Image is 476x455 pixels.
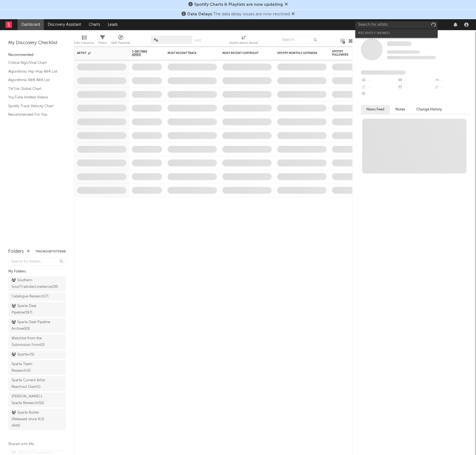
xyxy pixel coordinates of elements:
[12,335,50,348] div: Watchlist from the Submission Form ( 0 )
[8,77,60,83] a: Algorithmic R&B A&R List
[361,77,397,84] div: --
[361,91,397,98] div: --
[291,12,295,16] span: Dismiss
[332,50,351,56] div: Spotify Followers
[355,21,438,28] input: Search for artists
[8,351,66,359] a: Sparta+(5)
[397,84,434,91] div: --
[12,410,50,429] div: Sparta Roster (Released since 8/1) ( 449 )
[77,52,118,55] div: Artist
[8,318,66,333] a: Sparta Deal Pipeline Archive(83)
[8,52,66,58] div: Recommended
[8,292,66,301] a: Catalogue Research(7)
[358,30,435,36] div: Recently Viewed
[390,105,411,114] button: Notes
[12,293,49,300] div: Catalogue Research ( 7 )
[8,409,66,430] a: Sparta Roster (Released since 8/1)(449)
[8,276,66,291] a: Southern Soul/Trailride/Linedance(28)
[222,52,263,55] div: Most Recent Copyright
[98,33,107,49] div: Filters
[12,319,50,332] div: Sparta Deal Pipeline Archive ( 83 )
[8,258,66,266] input: Search for folders...
[194,2,283,7] span: Spotify Charts & Playlists are now updating
[8,248,24,255] div: Folders
[98,40,107,46] div: Filters
[12,377,50,390] div: Sparta Current Artist Reachout Dash ( 1 )
[229,40,258,46] div: Notifications (Artist)
[434,84,471,91] div: --
[387,41,412,47] a: Some Artist
[194,39,201,42] button: Save
[12,303,50,316] div: Sparta Deal Pipeline ( 197 )
[8,94,60,100] a: YouTube Hottest Videos
[104,19,121,30] a: Leads
[434,77,471,84] div: --
[35,250,66,253] button: Tracked Artists(948)
[111,40,130,46] div: A&R Pipeline
[8,112,60,118] a: Recommended For You
[8,360,66,375] a: Sparta Team Research(2)
[168,52,209,55] div: Most Recent Track
[12,393,50,406] div: [PERSON_NAME]'s Sparta Research ( 52 )
[8,393,66,407] a: [PERSON_NAME]'s Sparta Research(52)
[411,105,447,114] button: Change History
[8,334,66,349] a: Watchlist from the Submission Form(0)
[12,277,58,290] div: Southern Soul/Trailride/Linedance ( 28 )
[8,60,60,66] a: Critical Algo/Viral Chart
[111,33,130,49] div: A&R Pipeline
[8,441,66,448] div: Shared with Me
[132,50,154,56] span: 7-Day Fans Added
[279,36,320,44] input: Search...
[187,12,212,16] span: Data Delays
[12,361,50,374] div: Sparta Team Research ( 2 )
[85,19,104,30] a: Charts
[8,268,66,275] div: My Folders
[387,50,420,54] span: Tracking Since: [DATE]
[44,19,85,30] a: Discovery Assistant
[387,56,436,59] span: 0 fans last week
[74,40,94,46] div: Edit Columns
[361,70,406,75] span: Fans Added by Platform
[8,302,66,317] a: Sparta Deal Pipeline(197)
[387,41,412,46] span: Some Artist
[187,12,290,16] span: : The data delay issues are now resolved
[18,19,44,30] a: Dashboard
[8,69,60,75] a: Algorithmic Hip-Hop A&R List
[12,351,34,358] div: Sparta+ ( 5 )
[361,105,390,114] button: News Feed
[8,40,66,46] div: My Discovery Checklist
[74,33,94,49] div: Edit Columns
[361,84,397,91] div: --
[8,86,60,92] a: TikTok Global Chart
[8,103,60,109] a: Spotify Track Velocity Chart
[229,33,258,49] div: Notifications (Artist)
[397,77,434,84] div: --
[277,52,318,55] div: Spotify Monthly Listeners
[8,376,66,391] a: Sparta Current Artist Reachout Dash(1)
[285,2,288,7] span: Dismiss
